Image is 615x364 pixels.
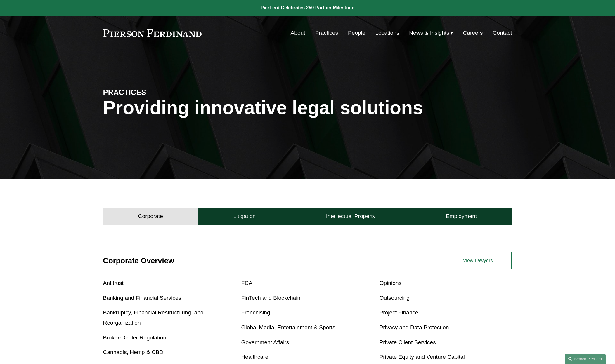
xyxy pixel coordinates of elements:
a: Private Equity and Venture Capital [379,354,465,360]
a: Banking and Financial Services [103,295,181,301]
h4: Corporate [138,213,163,220]
a: Locations [375,27,399,39]
a: Careers [463,27,483,39]
a: Global Media, Entertainment & Sports [241,324,335,330]
a: Contact [493,27,512,39]
h4: Employment [446,213,477,220]
a: Search this site [565,354,606,364]
a: Privacy and Data Protection [379,324,449,330]
a: Private Client Services [379,339,436,345]
a: Corporate Overview [103,257,174,265]
a: Bankruptcy, Financial Restructuring, and Reorganization [103,309,204,326]
a: View Lawyers [444,252,512,269]
a: Healthcare [241,354,268,360]
a: FDA [241,280,252,286]
h1: Providing innovative legal solutions [103,97,512,119]
a: People [348,27,365,39]
h4: Litigation [233,213,256,220]
span: News & Insights [409,28,449,38]
a: Outsourcing [379,295,409,301]
a: Franchising [241,309,270,316]
h4: PRACTICES [103,88,205,97]
a: Government Affairs [241,339,289,345]
a: Antitrust [103,280,124,286]
a: FinTech and Blockchain [241,295,301,301]
a: Project Finance [379,309,418,316]
a: folder dropdown [409,27,453,39]
a: Cannabis, Hemp & CBD [103,349,164,355]
a: About [291,27,305,39]
a: Opinions [379,280,401,286]
a: Practices [315,27,338,39]
h4: Intellectual Property [326,213,376,220]
a: Broker-Dealer Regulation [103,335,167,341]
